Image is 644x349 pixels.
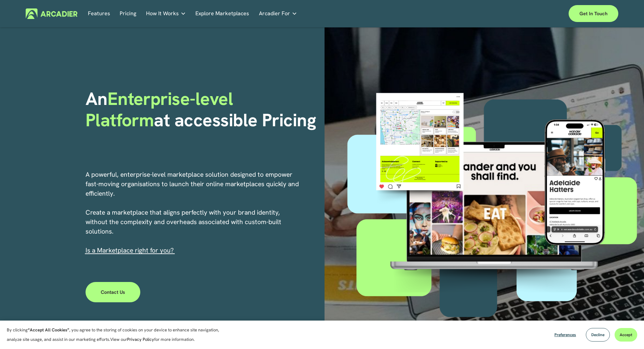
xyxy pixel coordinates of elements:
a: Contact Us [86,282,141,302]
a: Privacy Policy [127,336,154,342]
span: Enterprise-level Platform [86,87,238,131]
span: Preferences [554,332,576,337]
button: Preferences [549,328,581,342]
a: folder dropdown [146,8,186,19]
button: Accept [615,328,637,342]
span: Arcadier For [259,9,290,18]
a: s a Marketplace right for you? [87,246,174,255]
p: By clicking , you agree to the storing of cookies on your device to enhance site navigation, anal... [7,325,226,344]
a: Pricing [120,8,136,19]
strong: “Accept All Cookies” [28,327,69,333]
span: Decline [591,332,604,337]
a: folder dropdown [259,8,297,19]
a: Features [88,8,110,19]
h1: An at accessible Pricing [86,88,320,131]
span: Accept [620,332,632,337]
a: Get in touch [569,5,618,22]
span: How It Works [146,9,179,18]
span: I [86,246,174,255]
button: Decline [586,328,610,342]
a: Explore Marketplaces [195,8,249,19]
img: Arcadier [26,8,77,19]
p: A powerful, enterprise-level marketplace solution designed to empower fast-moving organisations t... [86,170,300,255]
